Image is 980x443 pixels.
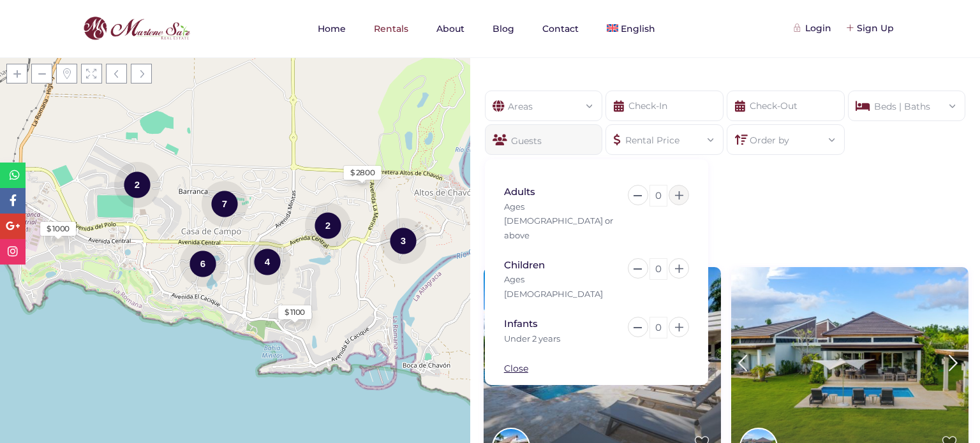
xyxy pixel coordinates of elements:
[180,240,226,287] div: 6
[504,200,615,242] div: Ages [DEMOGRAPHIC_DATA] or above
[485,228,974,248] h1: Available Villas
[47,223,70,235] div: $ 1000
[504,272,615,301] div: Ages [DEMOGRAPHIC_DATA]
[495,91,593,113] div: Areas
[737,125,835,147] div: Order by
[796,21,831,35] div: Login
[650,185,667,207] div: 0
[650,317,667,338] div: 0
[504,331,615,345] div: Under 2 years
[650,258,667,280] div: 0
[140,134,331,201] div: Loading Maps
[605,91,724,121] input: Check-In
[80,13,193,44] img: logo
[504,363,528,374] a: Close
[858,91,956,113] div: Beds | Baths
[285,307,305,318] div: $ 1100
[244,238,290,286] div: 4
[350,167,375,178] div: $ 2800
[727,91,845,121] input: Check-Out
[504,185,615,199] div: Adults
[485,124,603,155] div: Guests
[616,125,713,147] div: Rental Price
[305,201,351,249] div: 2
[114,161,160,208] div: 2
[504,317,615,331] div: Infants
[202,180,248,228] div: 7
[504,258,615,272] div: Children
[847,21,894,35] div: Sign Up
[483,173,595,187] div: More Search Options
[621,23,655,34] span: English
[380,217,426,265] div: 3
